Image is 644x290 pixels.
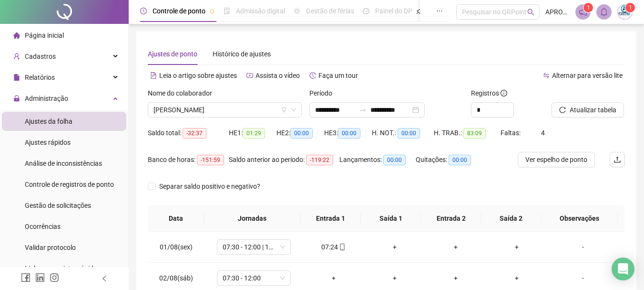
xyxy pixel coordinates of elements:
[25,118,72,125] span: Ajustes da folha
[13,74,20,81] span: file
[246,72,253,79] span: youtube
[281,107,287,113] span: filter
[318,72,358,79] span: Faça um tour
[583,3,593,12] sup: 1
[35,273,45,282] span: linkedin
[223,240,285,254] span: 07:30 - 12:00 | 14:00 - 18:00
[148,205,204,232] th: Data
[543,72,550,79] span: swap
[25,181,114,188] span: Controle de registros de ponto
[361,205,421,232] th: Saída 1
[613,156,621,163] span: upload
[153,103,296,117] span: SANDRA YASMINN CASTRO SILVA ALVES
[243,128,265,139] span: 01:29
[600,8,608,16] span: bell
[372,242,418,252] div: +
[25,223,61,230] span: Ocorrências
[290,128,313,139] span: 00:00
[236,7,285,15] span: Admissão digital
[25,244,76,251] span: Validar protocolo
[50,273,59,282] span: instagram
[13,95,20,102] span: lock
[525,154,587,165] span: Ver espelho de ponto
[555,242,611,252] div: -
[471,88,507,98] span: Registros
[625,3,635,12] sup: Atualize o seu contato no menu Meus Dados
[159,72,237,79] span: Leia o artigo sobre ajustes
[13,53,20,60] span: user-add
[433,242,479,252] div: +
[375,7,412,15] span: Painel do DP
[359,106,367,114] span: swap-right
[256,72,300,79] span: Assista o vídeo
[629,4,632,11] span: 1
[148,154,229,165] div: Banco de horas:
[552,72,623,79] span: Alternar para versão lite
[494,242,540,252] div: +
[372,128,434,139] div: H. NOT.:
[541,129,545,137] span: 4
[545,7,570,17] span: APROVAUTO
[25,160,102,167] span: Análise de inconsistências
[579,8,587,16] span: notification
[501,129,522,137] span: Faltas:
[148,50,197,58] span: Ajustes de ponto
[587,4,590,11] span: 1
[25,95,68,102] span: Administração
[339,154,416,165] div: Lançamentos:
[101,275,108,282] span: left
[229,128,276,139] div: HE 1:
[213,50,271,58] span: Histórico de ajustes
[363,8,369,14] span: dashboard
[223,271,285,285] span: 07:30 - 12:00
[197,155,224,165] span: -151:59
[25,74,55,81] span: Relatórios
[570,105,616,115] span: Atualizar tabela
[25,32,64,39] span: Página inicial
[224,8,230,14] span: file-done
[416,9,422,14] span: pushpin
[463,128,486,139] span: 83:09
[311,242,357,252] div: 07:24
[25,139,71,146] span: Ajustes rápidos
[309,72,316,79] span: history
[13,32,20,39] span: home
[555,273,611,283] div: -
[153,7,205,15] span: Controle de ponto
[160,243,193,251] span: 01/08(sex)
[294,8,300,14] span: sun
[276,128,324,139] div: HE 2:
[552,102,624,118] button: Atualizar tabela
[25,202,91,209] span: Gestão de solicitações
[372,273,418,283] div: +
[338,244,346,250] span: mobile
[436,8,443,14] span: ellipsis
[449,155,471,165] span: 00:00
[140,8,147,14] span: clock-circle
[527,9,534,16] span: search
[542,205,618,232] th: Observações
[291,107,296,113] span: down
[204,205,301,232] th: Jornadas
[309,88,338,98] label: Período
[25,265,97,272] span: Link para registro rápido
[618,5,632,19] img: 1169
[324,128,372,139] div: HE 3:
[421,205,481,232] th: Entrada 2
[21,273,31,282] span: facebook
[433,273,479,283] div: +
[25,53,56,60] span: Cadastros
[501,90,507,97] span: info-circle
[306,7,354,15] span: Gestão de férias
[549,213,610,224] span: Observações
[311,273,357,283] div: +
[209,9,215,14] span: pushpin
[155,181,264,192] span: Separar saldo positivo e negativo?
[338,128,360,139] span: 00:00
[559,107,566,113] span: reload
[159,274,193,282] span: 02/08(sáb)
[359,106,367,114] span: to
[398,128,420,139] span: 00:00
[183,128,206,139] span: -32:37
[150,72,157,79] span: file-text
